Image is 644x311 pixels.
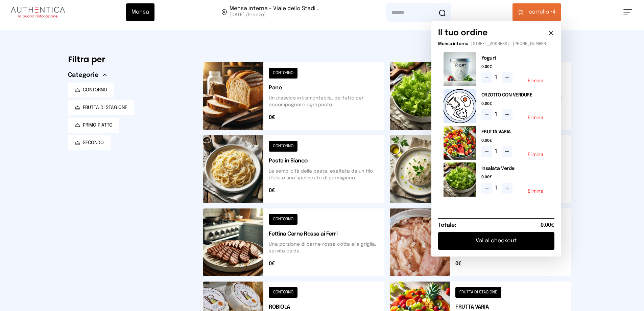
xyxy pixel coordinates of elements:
h6: Filtra per [68,54,192,65]
span: 0.00€ [481,64,549,70]
span: SECONDO [83,139,104,146]
h2: ORZOTTO CON VERDURE [481,92,549,98]
span: 4 [529,8,556,16]
h6: Totale: [438,221,456,229]
button: Elimina [528,189,544,194]
span: 1 [495,184,499,192]
img: media [444,52,476,86]
span: FRUTTA DI STAGIONE [83,104,127,111]
img: logo.8f33a47.png [11,7,65,18]
h2: Insalata Verde [481,165,549,172]
span: 1 [495,148,499,156]
span: Mensa interna [438,42,468,46]
p: - [STREET_ADDRESS] - [PHONE_NUMBER] [438,41,554,47]
button: Elimina [528,79,544,83]
span: CONTORNO [83,87,107,93]
button: Mensa [126,3,154,21]
button: Elimina [528,152,544,157]
button: Vai al checkout [438,232,554,250]
span: 1 [495,74,499,82]
span: 1 [495,111,499,119]
span: [DATE] (Pranzo) [230,12,319,18]
span: 0.00€ [481,175,549,180]
button: Categorie [68,70,107,80]
span: 0.00€ [481,138,549,143]
span: carrello • [529,8,553,16]
button: CONTORNO [68,83,114,97]
button: SECONDO [68,135,111,150]
button: FRUTTA DI STAGIONE [68,100,134,115]
span: Viale dello Stadio, 77, 05100 Terni TR, Italia [230,6,319,18]
img: placeholder-product.5564ca1.png [444,89,476,123]
span: Categorie [68,70,99,80]
button: PRIMO PIATTO [68,118,119,133]
span: 0.00€ [481,101,549,107]
button: Elimina [528,115,544,120]
h6: Il tuo ordine [438,28,488,39]
span: 0.00€ [541,221,554,229]
button: carrello •4 [512,3,561,21]
img: media [444,126,476,160]
img: media [444,162,476,197]
span: PRIMO PIATTO [83,122,113,129]
h2: Yogurt [481,55,549,62]
h2: FRUTTA VARIA [481,129,549,135]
